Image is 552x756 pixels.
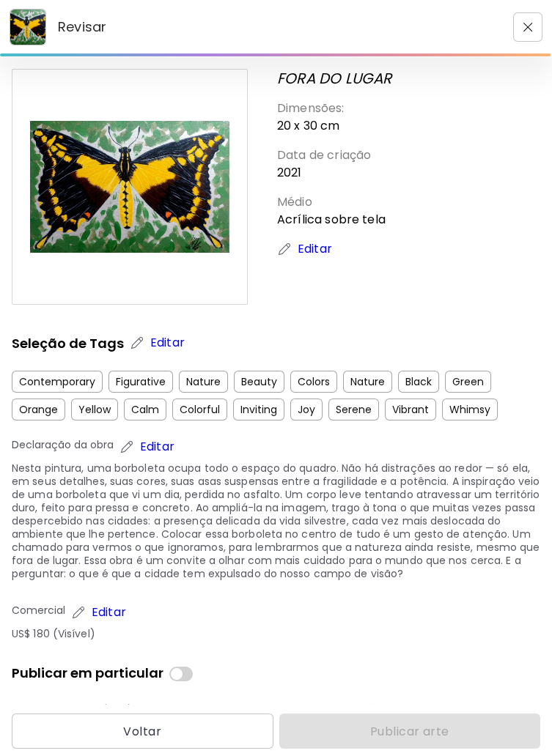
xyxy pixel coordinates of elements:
[398,371,439,393] div: Black
[277,242,292,256] img: edit
[234,371,284,393] div: Beauty
[119,440,134,454] img: edit
[277,117,540,135] p: 20 x 30 cm
[12,462,540,580] h4: Nesta pintura, uma borboleta ocupa todo o espaço do quadro. Não há distrações ao redor — só ela, ...
[71,605,86,620] img: edit
[277,100,540,117] p: Dimensões:
[172,399,227,420] div: Colorful
[290,371,337,393] div: Colors
[140,438,174,456] p: Editar
[385,399,436,420] div: Vibrant
[277,147,540,164] p: Data de criação
[343,371,392,393] div: Nature
[277,193,540,211] p: Médio
[92,604,126,621] p: Editar
[290,399,323,420] div: Joy
[12,664,540,719] div: Esta obra estará visível publicamente em Kaleido quando você publicar.
[150,334,185,352] p: Editar
[12,438,114,456] h5: Declaração da obra
[119,438,163,456] a: Editar
[130,336,144,350] img: edit
[71,604,115,621] a: Editar
[12,399,65,420] div: Orange
[12,371,103,393] div: Contemporary
[442,399,498,420] div: Whimsy
[124,399,166,420] div: Calm
[277,211,540,229] p: Acrílica sobre tela
[277,68,391,89] i: FORA DO LUGAR
[108,371,173,393] div: Figurative
[12,664,163,683] h5: Publicar em particular
[277,164,540,182] p: 2021
[12,627,540,640] h4: US$ 180 (Visível)
[71,399,118,420] div: Yellow
[12,604,65,621] h5: Comercial
[298,240,332,258] p: Editar
[12,334,124,353] h5: Seleção de Tags
[445,371,491,393] div: Green
[328,399,379,420] div: Serene
[179,371,228,393] div: Nature
[233,399,284,420] div: Inviting
[277,240,321,258] a: Editar
[130,334,174,352] a: Editar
